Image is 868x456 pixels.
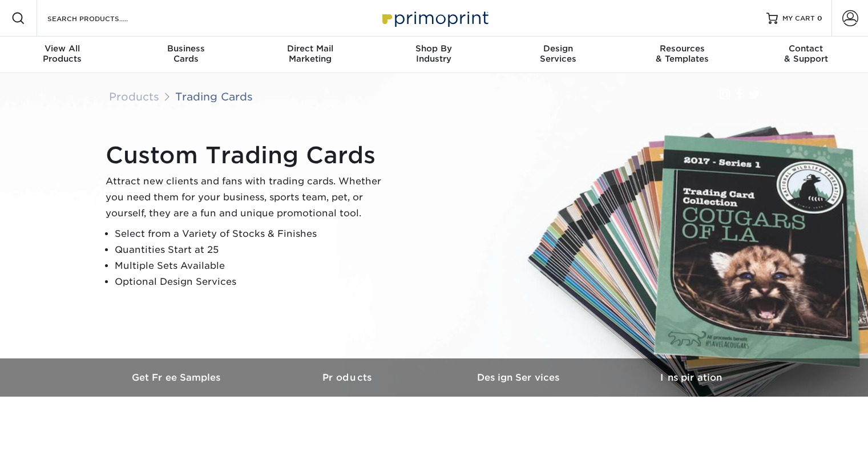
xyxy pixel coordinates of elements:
[263,358,434,397] a: Products
[620,43,744,54] span: Resources
[115,274,391,290] li: Optional Design Services
[782,14,815,23] span: MY CART
[115,258,391,274] li: Multiple Sets Available
[496,43,620,54] span: Design
[817,14,822,22] span: 0
[106,173,391,221] p: Attract new clients and fans with trading cards. Whether you need them for your business, sports ...
[124,43,248,64] div: Cards
[620,37,744,73] a: Resources& Templates
[434,358,605,397] a: Design Services
[263,372,434,383] h3: Products
[92,358,263,397] a: Get Free Samples
[248,43,372,54] span: Direct Mail
[377,6,491,30] img: Primoprint
[744,43,868,54] span: Contact
[434,372,605,383] h3: Design Services
[744,37,868,73] a: Contact& Support
[92,372,263,383] h3: Get Free Samples
[372,43,496,64] div: Industry
[605,372,777,383] h3: Inspiration
[372,37,496,73] a: Shop ByIndustry
[46,11,158,25] input: SEARCH PRODUCTS.....
[620,43,744,64] div: & Templates
[248,37,372,73] a: Direct MailMarketing
[124,43,248,54] span: Business
[124,37,248,73] a: BusinessCards
[372,43,496,54] span: Shop By
[744,43,868,64] div: & Support
[248,43,372,64] div: Marketing
[175,90,253,103] a: Trading Cards
[496,37,620,73] a: DesignServices
[106,142,391,169] h1: Custom Trading Cards
[496,43,620,64] div: Services
[115,226,391,242] li: Select from a Variety of Stocks & Finishes
[115,242,391,258] li: Quantities Start at 25
[605,358,777,397] a: Inspiration
[109,90,159,103] a: Products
